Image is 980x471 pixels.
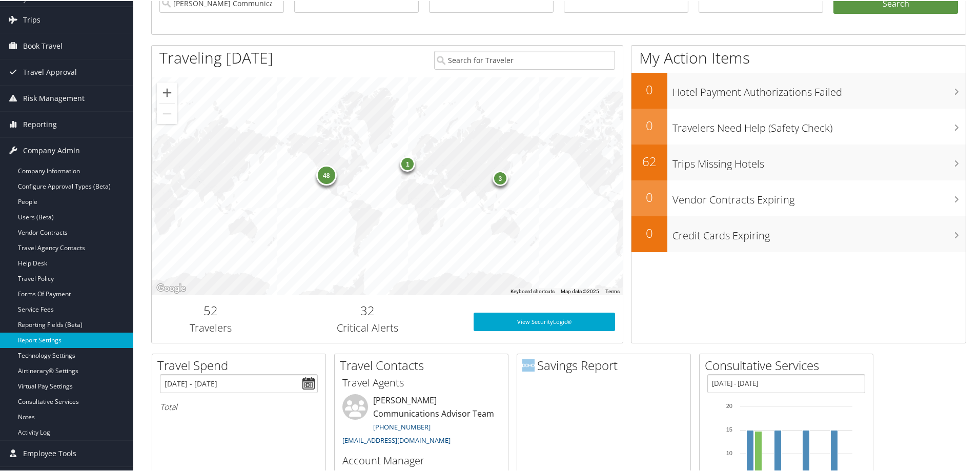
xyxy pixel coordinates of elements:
img: Google [154,281,188,294]
div: 3 [492,170,507,185]
h1: My Action Items [631,46,966,68]
h3: Travel Agents [342,375,500,389]
a: 0Vendor Contracts Expiring [631,179,966,215]
h3: Vendor Contracts Expiring [672,187,966,206]
h3: Account Manager [342,453,500,467]
button: Zoom in [157,81,177,102]
h2: 0 [631,80,667,97]
h2: 32 [277,301,458,318]
li: [PERSON_NAME] Communications Advisor Team [337,393,505,448]
a: 0Travelers Need Help (Safety Check) [631,108,966,144]
button: Keyboard shortcuts [511,287,555,294]
a: View SecurityLogic® [474,312,615,330]
tspan: 10 [726,449,732,455]
h6: Total [160,400,318,412]
a: 0Credit Cards Expiring [631,215,966,251]
span: Travel Approval [23,58,77,84]
span: Employee Tools [23,440,76,465]
h3: Trips Missing Hotels [672,151,966,170]
h2: 0 [631,116,667,133]
h2: Travel Contacts [340,356,508,373]
span: Reporting [23,111,57,136]
span: Map data ©2025 [561,288,599,293]
h2: Travel Spend [157,356,325,373]
a: Terms (opens in new tab) [605,288,620,293]
tspan: 20 [726,402,732,408]
h2: 0 [631,188,667,205]
a: [PHONE_NUMBER] [373,421,431,431]
a: Open this area in Google Maps (opens a new window) [154,281,188,294]
h3: Travelers [159,320,262,334]
span: Trips [23,6,40,32]
h2: Savings Report [522,356,690,373]
span: Risk Management [23,85,85,110]
h2: 0 [631,223,667,241]
h2: 62 [631,152,667,169]
h3: Travelers Need Help (Safety Check) [672,115,966,134]
h3: Critical Alerts [277,320,458,334]
h1: Traveling [DATE] [159,46,273,68]
img: domo-logo.png [522,358,535,371]
input: Search for Traveler [434,50,615,69]
tspan: 15 [726,425,732,432]
h2: 52 [159,301,262,318]
a: 0Hotel Payment Authorizations Failed [631,72,966,108]
div: 1 [400,155,415,171]
span: Company Admin [23,137,80,162]
h3: Credit Cards Expiring [672,222,966,242]
button: Zoom out [157,103,177,123]
h3: Hotel Payment Authorizations Failed [672,79,966,98]
a: [EMAIL_ADDRESS][DOMAIN_NAME] [342,435,451,444]
h2: Consultative Services [705,356,873,373]
div: 48 [316,164,336,185]
span: Book Travel [23,32,63,58]
a: 62Trips Missing Hotels [631,144,966,179]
